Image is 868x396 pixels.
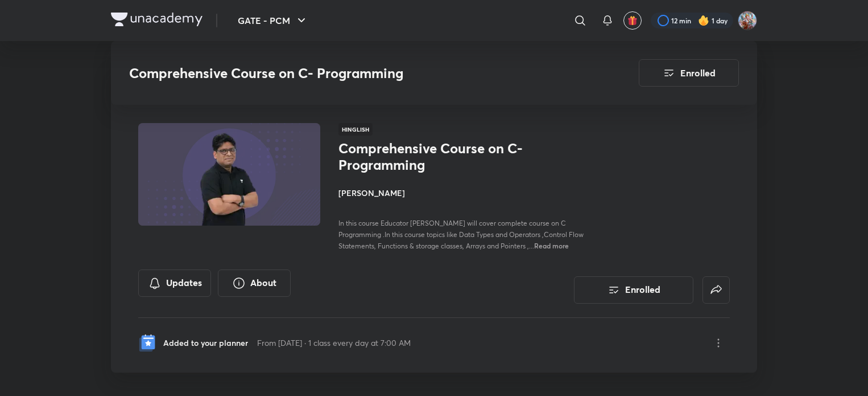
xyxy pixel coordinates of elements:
[257,337,411,349] p: From [DATE] · 1 class every day at 7:00 AM
[338,140,524,173] h1: Comprehensive Course on C- Programming
[137,122,322,227] img: Thumbnail
[639,59,739,87] button: Enrolled
[231,9,315,32] button: GATE - PCM
[338,219,584,250] span: In this course Educator [PERSON_NAME] will cover complete course on C Programming .In this course...
[534,241,569,250] span: Read more
[338,123,373,136] span: Hinglish
[627,15,638,26] img: avatar
[702,276,730,304] button: false
[574,276,693,304] button: Enrolled
[698,15,709,26] img: streak
[111,13,202,26] img: Company Logo
[623,11,642,30] button: avatar
[738,11,757,30] img: Divya
[163,337,248,349] p: Added to your planner
[218,270,291,297] button: About
[338,187,593,199] h4: [PERSON_NAME]
[111,13,202,29] a: Company Logo
[138,270,211,297] button: Updates
[129,65,574,81] h3: Comprehensive Course on C- Programming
